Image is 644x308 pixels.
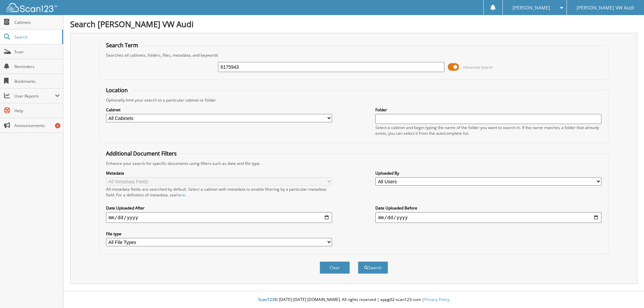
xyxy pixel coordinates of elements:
label: Cabinet [106,107,332,113]
span: [PERSON_NAME] VW Audi [577,6,634,10]
img: scan123-logo-white.svg [7,3,57,12]
div: Optionally limit your search to a particular cabinet or folder [103,97,605,103]
span: Help [14,108,60,114]
span: Announcements [14,123,60,128]
div: © [DATE]-[DATE] [DOMAIN_NAME]. All rights reserved | appg02-scan123-com | [63,292,644,308]
span: [PERSON_NAME] [513,6,550,10]
a: Privacy Policy [424,297,449,302]
label: Uploaded By [375,170,601,176]
legend: Location [103,86,131,94]
a: here [176,192,185,198]
label: Metadata [106,170,332,176]
label: Folder [375,107,601,113]
legend: Search Term [103,42,142,49]
span: User Reports [14,93,55,99]
iframe: Chat Widget [610,276,644,308]
input: end [375,212,601,223]
span: Search [14,34,59,40]
button: Search [358,261,388,274]
input: start [106,212,332,223]
label: Date Uploaded After [106,205,332,211]
div: Enhance your search for specific documents using filters such as date and file type. [103,161,605,166]
div: Select a cabinet and begin typing the name of the folder you want to search in. If the name match... [375,125,601,136]
button: Clear [320,261,350,274]
span: Bookmarks [14,78,60,84]
label: File type [106,231,332,237]
span: Scan [14,49,60,55]
span: Scan123 [258,297,274,302]
div: Searches all cabinets, folders, files, metadata, and keywords [103,52,605,58]
legend: Additional Document Filters [103,150,180,157]
div: 6 [55,123,60,128]
label: Date Uploaded Before [375,205,601,211]
div: All metadata fields are searched by default. Select a cabinet with metadata to enable filtering b... [106,186,332,198]
h1: Search [PERSON_NAME] VW Audi [70,18,637,29]
span: Reminders [14,64,60,69]
span: Cabinets [14,19,60,25]
span: Advanced Search [463,65,493,70]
